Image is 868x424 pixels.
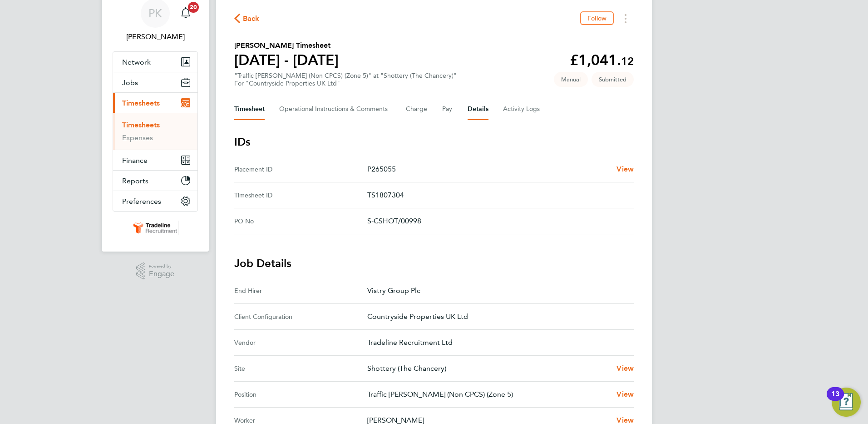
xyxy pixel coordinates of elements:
[122,177,148,185] span: Reports
[367,190,626,201] p: TS1807304
[149,270,174,278] span: Engage
[136,262,175,280] a: Powered byEngage
[113,113,197,150] div: Timesheets
[122,78,138,87] span: Jobs
[234,98,265,120] button: Timesheet
[113,31,198,42] span: Patrick Knight
[616,389,634,400] a: View
[243,13,260,24] span: Back
[617,11,634,25] button: Timesheets Menu
[592,72,634,87] span: This timesheet is Submitted.
[616,390,634,399] span: View
[122,58,151,66] span: Network
[113,72,197,92] button: Jobs
[113,93,197,113] button: Timesheets
[234,164,367,175] div: Placement ID
[234,337,367,348] div: Vendor
[367,337,626,348] p: Tradeline Recruitment Ltd
[234,135,634,149] h3: IDs
[234,80,457,87] div: For "Countryside Properties UK Ltd"
[279,98,391,120] button: Operational Instructions & Comments
[113,52,197,72] button: Network
[122,133,153,142] a: Expenses
[113,221,198,235] a: Go to home page
[832,388,861,417] button: Open Resource Center, 13 new notifications
[122,99,160,107] span: Timesheets
[234,363,367,374] div: Site
[122,156,148,165] span: Finance
[113,150,197,170] button: Finance
[234,13,260,24] button: Back
[132,221,179,235] img: tradelinerecruitment-logo-retina.png
[149,262,174,270] span: Powered by
[442,98,453,120] button: Pay
[122,197,161,206] span: Preferences
[234,216,367,227] div: PO No
[234,256,634,271] h3: Job Details
[367,164,609,175] p: P265055
[148,7,162,19] span: PK
[234,285,367,296] div: End Hirer
[616,164,634,175] a: View
[503,98,541,120] button: Activity Logs
[234,311,367,322] div: Client Configuration
[616,364,634,373] span: View
[468,98,488,120] button: Details
[122,121,160,129] a: Timesheets
[621,55,634,68] span: 12
[616,363,634,374] a: View
[587,14,607,22] span: Follow
[554,72,588,87] span: This timesheet was manually created.
[367,285,626,296] p: Vistry Group Plc
[367,389,609,400] p: Traffic [PERSON_NAME] (Non CPCS) (Zone 5)
[234,40,339,51] h2: [PERSON_NAME] Timesheet
[831,394,839,406] div: 13
[234,72,457,87] div: "Traffic [PERSON_NAME] (Non CPCS) (Zone 5)" at "Shottery (The Chancery)"
[367,311,626,322] p: Countryside Properties UK Ltd
[406,98,428,120] button: Charge
[113,171,197,191] button: Reports
[570,51,634,69] app-decimal: £1,041.
[234,51,339,69] h1: [DATE] - [DATE]
[367,363,609,374] p: Shottery (The Chancery)
[616,165,634,173] span: View
[367,216,626,227] p: S-CSHOT/00998
[580,11,614,25] button: Follow
[234,190,367,201] div: Timesheet ID
[234,389,367,400] div: Position
[113,191,197,211] button: Preferences
[188,2,199,13] span: 20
